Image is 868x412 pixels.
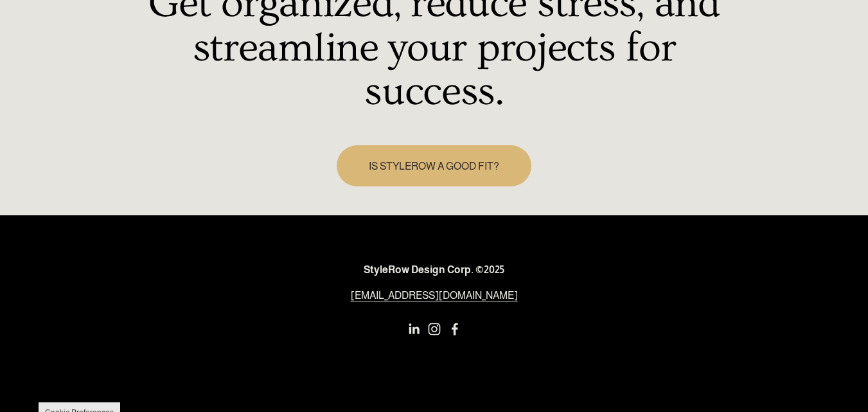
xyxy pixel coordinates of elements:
[337,145,531,186] a: IS STYLEROW A GOOD FIT?
[407,323,420,336] a: LinkedIn
[428,323,441,336] a: Instagram
[364,264,504,275] strong: StyleRow Design Corp. ©2025
[448,323,461,336] a: Facebook
[351,288,518,303] a: [EMAIL_ADDRESS][DOMAIN_NAME]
